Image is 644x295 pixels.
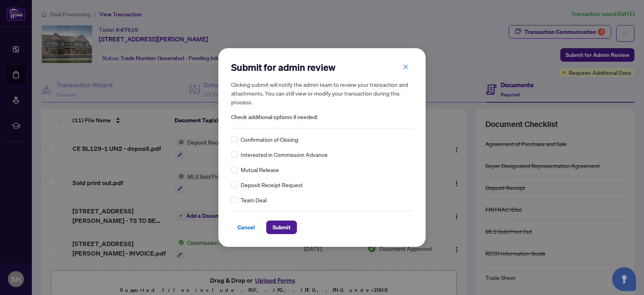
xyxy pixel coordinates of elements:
span: Submit [273,221,291,234]
span: Deposit Receipt Request [241,180,303,189]
span: close [403,64,408,70]
span: Interested in Commission Advance [241,150,328,159]
span: Confirmation of Closing [241,135,298,144]
span: Check additional options if needed: [231,113,413,122]
span: Team Deal [241,195,267,204]
h2: Submit for admin review [231,61,413,74]
span: Mutual Release [241,165,279,174]
button: Cancel [231,221,261,234]
button: Submit [266,221,297,234]
button: Open asap [612,267,636,291]
span: Cancel [238,221,255,234]
h5: Clicking submit will notify the admin team to review your transaction and attachments. You can st... [231,80,413,106]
